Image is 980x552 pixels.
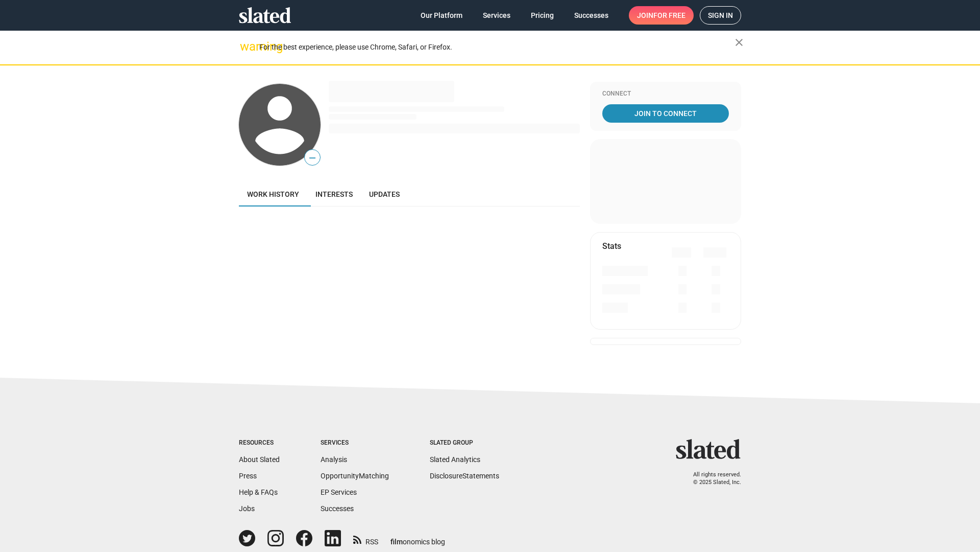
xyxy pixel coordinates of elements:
a: filmonomics blog [390,529,445,547]
a: Pricing [523,6,562,25]
a: Updates [361,182,408,206]
a: About Slated [239,455,280,464]
mat-icon: close [733,36,745,49]
a: Slated Analytics [430,455,480,464]
div: For the best experience, please use Chrome, Safari, or Firefox. [259,40,735,54]
a: Jobs [239,504,255,513]
mat-card-title: Stats [602,241,621,251]
span: Pricing [531,6,554,25]
a: Successes [321,504,354,513]
a: Help & FAQs [239,488,278,496]
a: Services [475,6,519,25]
a: OpportunityMatching [321,472,389,480]
a: Our Platform [412,6,471,25]
div: Services [321,439,389,447]
p: All rights reserved. © 2025 Slated, Inc. [682,471,741,486]
span: Join To Connect [604,104,727,123]
span: for free [653,6,685,25]
a: Joinfor free [629,6,694,25]
a: Press [239,472,257,480]
a: Analysis [321,455,347,464]
div: Connect [602,90,729,98]
span: Successes [574,6,608,25]
a: RSS [353,531,378,547]
a: Join To Connect [602,104,729,123]
span: Services [483,6,510,25]
a: Sign in [700,6,741,25]
a: Interests [307,182,361,206]
span: Sign in [708,7,733,24]
a: Successes [566,6,617,25]
mat-icon: warning [240,40,252,53]
a: EP Services [321,488,357,496]
span: Updates [369,190,400,198]
a: Work history [239,182,307,206]
div: Resources [239,439,280,447]
span: film [390,538,403,546]
a: DisclosureStatements [430,472,499,480]
span: Interests [315,190,353,198]
span: Our Platform [421,6,462,25]
span: Join [637,6,685,25]
div: Slated Group [430,439,499,447]
span: — [305,151,320,165]
span: Work history [247,190,299,198]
